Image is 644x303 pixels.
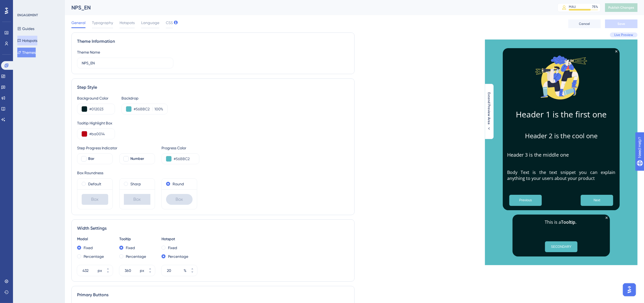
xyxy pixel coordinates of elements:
b: Tooltip. [561,219,577,225]
div: MAU [569,5,576,9]
div: Box [82,194,108,205]
div: Primary Buttons [77,292,349,298]
label: Percentage [168,253,188,260]
button: Publish Changes [605,3,638,12]
button: % [187,271,197,276]
div: 75 % [592,5,598,9]
div: Box [124,194,150,205]
span: Number [130,156,144,162]
button: % [187,265,197,271]
div: Close Preview [606,217,608,219]
h2: Header 2 is the cool one [507,131,615,140]
div: Backdrop [121,95,168,101]
div: NPS_EN [71,4,544,11]
div: Theme Name [77,49,100,55]
div: Progress Color [161,145,199,151]
button: Next [581,195,613,206]
button: Themes [17,48,36,57]
button: Extend Preview Area [485,93,493,131]
div: % [184,267,186,274]
h3: Header 3 is the middle one [507,151,615,158]
div: px [140,267,144,274]
span: CSS [166,19,173,26]
button: SECONDARY [545,241,577,252]
div: Width Settings [77,225,349,232]
p: This is a [517,219,606,226]
span: General [71,19,85,26]
span: Extend Preview Area [487,93,491,125]
label: Round [173,181,184,187]
label: Fixed [84,245,93,251]
span: Need Help? [13,1,34,8]
input: px [125,267,139,274]
div: Modal [77,236,113,242]
span: Cancel [579,22,590,26]
p: Body Text is the text snippet you can explain anything to your users about your product [507,169,615,181]
input: px [82,267,97,274]
button: Previous [509,195,542,206]
label: Percentage [84,253,104,260]
div: Box [166,194,193,205]
span: Live Preview [614,33,633,37]
button: px [103,271,113,276]
button: Save [605,19,638,28]
button: px [145,265,155,271]
span: Publish Changes [608,5,634,10]
img: Modal Media [534,50,588,104]
input: Theme Name [82,60,169,66]
label: Fixed [126,245,135,251]
span: Hotspots [120,19,135,26]
span: Bar [88,156,94,162]
button: Hotspots [17,36,37,45]
div: Step Progress Indicator [77,145,155,151]
input: % [154,106,160,112]
button: px [103,265,113,271]
label: Default [88,181,101,187]
div: Close Preview [615,50,617,52]
span: Typography [92,19,113,26]
span: Save [617,22,625,26]
div: Tooltip Highlight Box [77,120,349,126]
label: % [153,106,163,112]
div: Theme Information [77,38,349,45]
input: % [167,267,183,274]
div: Tooltip [119,236,155,242]
div: px [98,267,102,274]
span: Language [141,19,159,26]
button: Cancel [568,19,601,28]
iframe: UserGuiding AI Assistant Launcher [621,282,638,298]
label: Sharp [130,181,141,187]
label: Fixed [168,245,177,251]
h1: Header 1 is the first one [507,109,615,120]
label: Percentage [126,253,146,260]
div: ENGAGEMENT [17,13,38,17]
button: Guides [17,24,34,34]
div: Background Color [77,95,115,101]
div: Box Roundness [77,170,349,176]
button: px [145,271,155,276]
div: Step Style [77,84,349,91]
div: Hotspot [161,236,197,242]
